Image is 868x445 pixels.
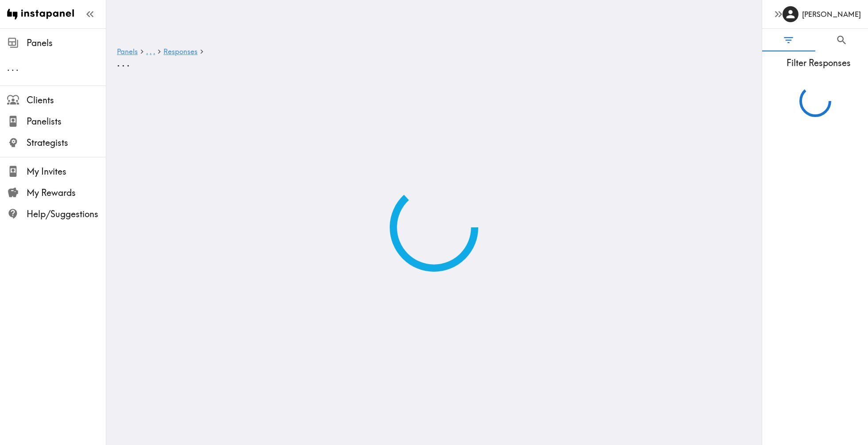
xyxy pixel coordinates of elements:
span: Help/Suggestions [27,208,106,220]
span: Filter Responses [769,57,868,69]
span: . [146,47,148,56]
span: . [150,47,151,56]
span: Search [836,34,848,46]
span: . [117,56,120,69]
a: Responses [163,48,198,56]
span: Strategists [27,137,106,149]
span: Panelists [27,115,106,128]
span: . [12,62,14,73]
span: . [127,56,130,69]
a: Panels [117,48,138,56]
span: My Invites [27,165,106,178]
span: . [153,47,155,56]
span: . [16,62,19,73]
a: ... [146,48,155,56]
span: . [122,56,125,69]
span: . [7,62,10,73]
span: Clients [27,94,106,106]
span: My Rewards [27,187,106,199]
span: Panels [27,37,106,49]
button: Filter Responses [762,29,815,51]
h6: [PERSON_NAME] [802,9,861,19]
